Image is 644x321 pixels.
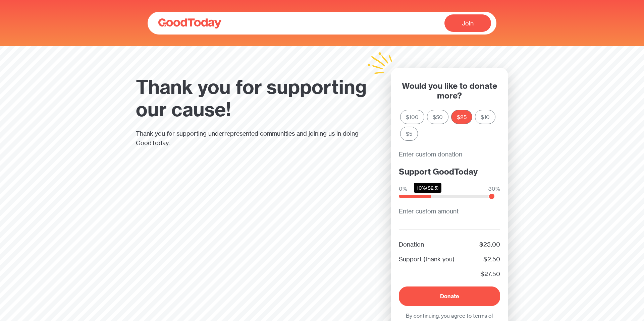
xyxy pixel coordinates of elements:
span: $25 [451,110,472,124]
small: 30% [488,184,500,194]
div: $ [483,254,500,264]
h3: Support GoodToday [399,167,500,177]
span: $100 [400,110,424,124]
button: Donate [399,286,500,306]
img: logo-dark-da6b47b19159aada33782b937e4e11ca563a98e0ec6b0b8896e274de7198bfd4.svg [158,18,221,28]
span: $5 [400,127,418,141]
span: 2.50 [487,255,500,263]
span: 27.50 [484,270,500,277]
small: 0% [399,184,407,194]
span: 25.00 [483,241,500,248]
div: 10% [414,183,441,193]
a: Enter custom amount [399,207,459,215]
p: Thank you for supporting underrepresented communities and joining us in doing GoodToday. [136,129,381,147]
a: Enter custom donation [399,150,462,158]
div: $ [480,269,500,278]
span: $10 [475,110,495,124]
span: $50 [427,110,448,124]
a: Join [444,14,491,32]
div: $ [479,240,500,249]
h1: Thank you for supporting our cause! [136,76,381,121]
div: Donation [399,240,424,249]
div: Support (thank you) [399,254,454,264]
h3: Would you like to donate more? [399,81,500,101]
span: ($2.5) [426,185,439,191]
